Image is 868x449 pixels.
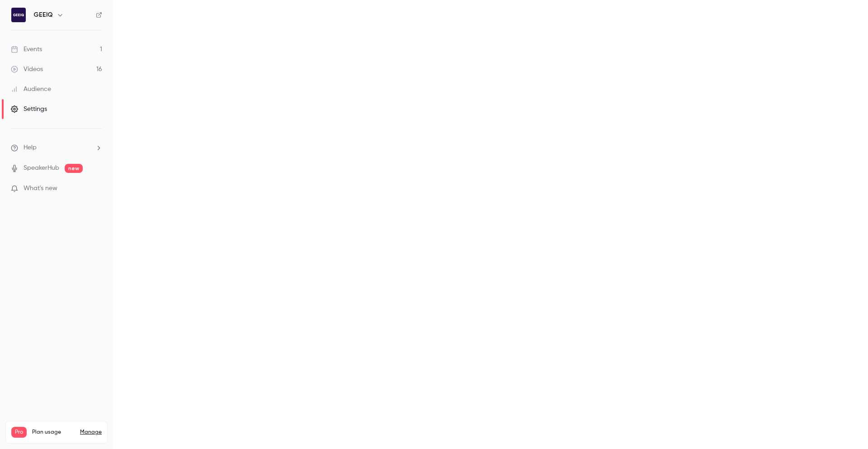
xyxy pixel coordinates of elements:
[24,163,59,173] a: SpeakerHub
[33,10,53,19] h6: GEEIQ
[80,429,102,436] a: Manage
[65,164,83,173] span: new
[24,143,37,153] span: Help
[24,184,57,193] span: What's new
[11,8,26,22] img: GEEIQ
[11,65,43,74] div: Videos
[11,45,42,54] div: Events
[11,143,102,153] li: help-dropdown-opener
[11,105,47,114] div: Settings
[11,427,27,438] span: Pro
[11,85,51,94] div: Audience
[32,429,75,436] span: Plan usage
